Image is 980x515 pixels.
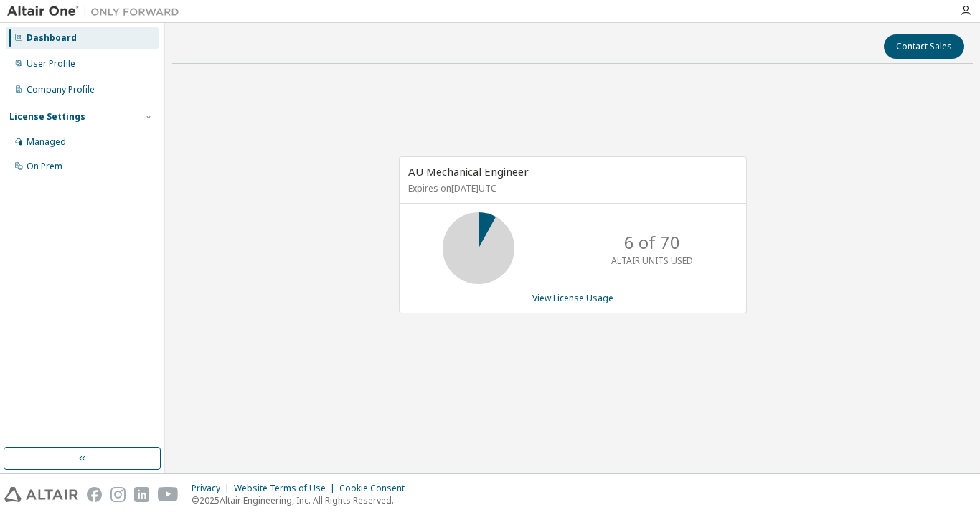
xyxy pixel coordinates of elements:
[9,111,85,123] div: License Settings
[611,255,693,267] p: ALTAIR UNITS USED
[27,32,77,44] div: Dashboard
[192,483,234,494] div: Privacy
[27,136,66,148] div: Managed
[532,292,613,304] a: View License Usage
[7,4,187,19] img: Altair One
[134,487,149,502] img: linkedin.svg
[234,483,339,494] div: Website Terms of Use
[27,161,62,172] div: On Prem
[624,230,680,255] p: 6 of 70
[87,487,102,502] img: facebook.svg
[884,34,964,59] button: Contact Sales
[110,487,126,502] img: instagram.svg
[27,58,75,70] div: User Profile
[408,164,529,179] span: AU Mechanical Engineer
[339,483,413,494] div: Cookie Consent
[158,487,179,502] img: youtube.svg
[4,487,78,502] img: altair_logo.svg
[192,494,413,506] p: © 2025 Altair Engineering, Inc. All Rights Reserved.
[408,182,734,194] p: Expires on [DATE] UTC
[27,84,95,95] div: Company Profile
